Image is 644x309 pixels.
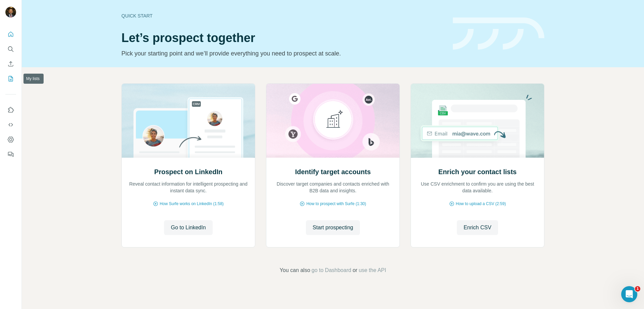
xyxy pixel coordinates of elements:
h1: Let’s prospect together [121,31,445,45]
button: Go to LinkedIn [164,220,212,235]
iframe: Intercom live chat [621,286,637,302]
span: You can also [280,266,310,274]
span: 1 [635,286,640,292]
button: go to Dashboard [312,266,351,274]
p: Reveal contact information for intelligent prospecting and instant data sync. [128,181,248,194]
img: Prospect on LinkedIn [121,84,255,158]
p: Discover target companies and contacts enriched with B2B data and insights. [273,181,393,194]
button: Enrich CSV [457,220,498,235]
p: Pick your starting point and we’ll provide everything you need to prospect at scale. [121,49,445,58]
button: Search [5,43,16,55]
button: Start prospecting [306,220,360,235]
button: Feedback [5,148,16,160]
p: Use CSV enrichment to confirm you are using the best data available. [418,181,537,194]
img: Identify target accounts [266,84,400,158]
img: Enrich your contact lists [411,84,544,158]
button: use the API [359,266,386,274]
span: How to prospect with Surfe (1:30) [306,201,366,207]
button: Use Surfe on LinkedIn [5,104,16,116]
button: Use Surfe API [5,119,16,131]
span: Enrich CSV [464,224,491,232]
span: or [353,266,357,274]
span: How Surfe works on LinkedIn (1:58) [160,201,224,207]
button: Dashboard [5,133,16,146]
span: How to upload a CSV (2:59) [456,201,506,207]
img: banner [453,17,544,50]
button: Enrich CSV [5,58,16,70]
button: My lists [5,73,16,85]
div: Quick start [121,12,445,19]
h2: Enrich your contact lists [438,167,517,177]
h2: Identify target accounts [295,167,371,177]
button: Quick start [5,28,16,40]
h2: Prospect on LinkedIn [154,167,222,177]
img: Avatar [5,7,16,17]
span: Go to LinkedIn [171,224,206,232]
span: Start prospecting [313,224,353,232]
